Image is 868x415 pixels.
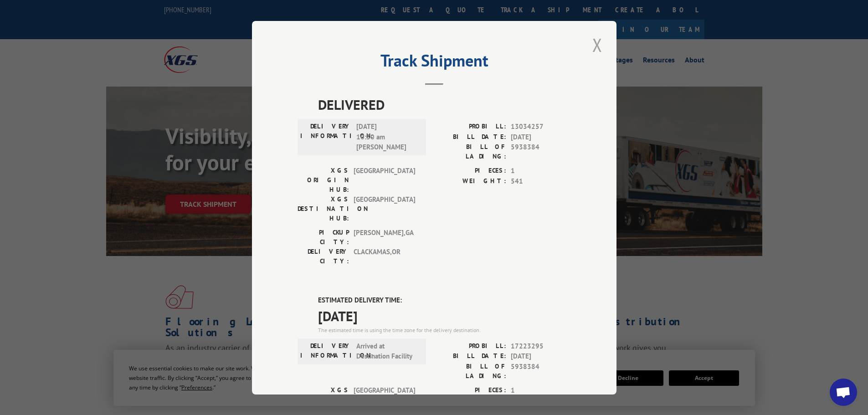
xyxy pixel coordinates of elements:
[298,385,349,414] label: XGS ORIGIN HUB:
[511,122,571,132] span: 13034257
[298,54,571,72] h2: Track Shipment
[511,166,571,176] span: 1
[318,295,571,306] label: ESTIMATED DELIVERY TIME:
[434,351,506,362] label: BILL DATE:
[300,122,352,153] label: DELIVERY INFORMATION:
[318,326,571,334] div: The estimated time is using the time zone for the delivery destination.
[434,385,506,395] label: PIECES:
[511,341,571,351] span: 17223295
[434,142,506,161] label: BILL OF LADING:
[298,195,349,223] label: XGS DESTINATION HUB:
[298,228,349,247] label: PICKUP CITY:
[434,166,506,176] label: PIECES:
[298,166,349,195] label: XGS ORIGIN HUB:
[590,32,605,57] button: Close modal
[356,341,418,361] span: Arrived at Destination Facility
[354,247,415,266] span: CLACKAMAS , OR
[354,228,415,247] span: [PERSON_NAME] , GA
[300,341,352,361] label: DELIVERY INFORMATION:
[318,94,571,115] span: DELIVERED
[511,351,571,362] span: [DATE]
[511,142,571,161] span: 5938384
[354,385,415,414] span: [GEOGRAPHIC_DATA]
[354,166,415,195] span: [GEOGRAPHIC_DATA]
[511,385,571,395] span: 1
[830,379,857,406] a: Open chat
[354,195,415,223] span: [GEOGRAPHIC_DATA]
[511,132,571,142] span: [DATE]
[434,122,506,132] label: PROBILL:
[318,305,571,326] span: [DATE]
[434,361,506,380] label: BILL OF LADING:
[434,132,506,142] label: BILL DATE:
[356,122,418,153] span: [DATE] 10:30 am [PERSON_NAME]
[434,176,506,186] label: WEIGHT:
[298,247,349,266] label: DELIVERY CITY:
[511,361,571,380] span: 5938384
[434,341,506,351] label: PROBILL:
[511,176,571,186] span: 541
